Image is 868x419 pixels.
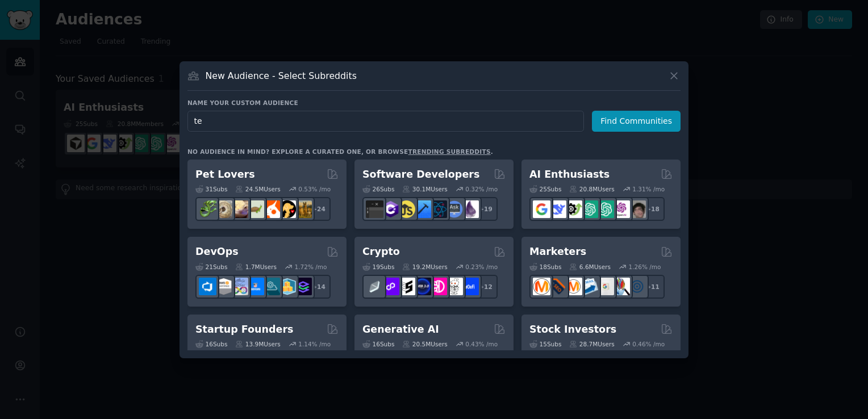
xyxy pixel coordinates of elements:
img: defiblockchain [429,278,447,295]
div: 20.5M Users [402,340,447,348]
h3: New Audience - Select Subreddits [206,70,357,82]
div: 0.53 % /mo [298,185,331,193]
div: 1.26 % /mo [629,263,661,271]
div: 31 Sub s [195,185,227,193]
img: defi_ [461,278,479,295]
img: MarketingResearch [612,278,630,295]
h2: Stock Investors [529,322,616,337]
h2: Generative AI [362,322,439,337]
img: learnjavascript [398,200,415,218]
img: herpetology [199,200,216,218]
div: 1.31 % /mo [632,185,665,193]
div: 26 Sub s [362,185,394,193]
div: + 19 [474,197,498,221]
img: AItoolsCatalog [565,200,582,218]
img: Emailmarketing [581,278,598,295]
div: 13.9M Users [235,340,280,348]
img: AskComputerScience [445,200,463,218]
div: 16 Sub s [195,340,227,348]
div: No audience in mind? Explore a curated one, or browse . [187,148,493,156]
img: csharp [382,200,399,218]
div: 21 Sub s [195,263,227,271]
img: bigseo [549,278,566,295]
div: + 24 [307,197,331,221]
h3: Name your custom audience [187,99,681,107]
img: PlatformEngineers [294,278,312,295]
div: 28.7M Users [569,340,614,348]
img: DevOpsLinks [247,278,264,295]
h2: Marketers [529,245,586,259]
a: trending subreddits [408,148,490,155]
img: DeepSeek [549,200,566,218]
img: ethstaker [398,278,415,295]
input: Pick a short name, like "Digital Marketers" or "Movie-Goers" [187,111,584,132]
button: Find Communities [592,111,681,132]
div: 24.5M Users [235,185,280,193]
div: 19.2M Users [402,263,447,271]
div: 1.14 % /mo [298,340,331,348]
img: platformengineering [262,278,280,295]
img: ballpython [215,200,232,218]
h2: Software Developers [362,167,479,182]
div: 6.6M Users [569,263,611,271]
img: CryptoNews [445,278,463,295]
div: 30.1M Users [402,185,447,193]
div: 20.8M Users [569,185,614,193]
img: elixir [461,200,479,218]
img: ethfinance [366,278,383,295]
img: Docker_DevOps [231,278,248,295]
div: 0.46 % /mo [632,340,665,348]
img: GoogleGeminiAI [533,200,550,218]
h2: Pet Lovers [195,167,255,182]
img: dogbreed [294,200,312,218]
img: software [366,200,383,218]
img: azuredevops [199,278,216,295]
img: chatgpt_promptDesign [581,200,598,218]
img: content_marketing [533,278,550,295]
img: googleads [596,278,614,295]
div: 25 Sub s [529,185,561,193]
h2: DevOps [195,245,239,259]
div: 1.7M Users [235,263,277,271]
div: 18 Sub s [529,263,561,271]
h2: Startup Founders [195,322,293,337]
img: aws_cdk [278,278,296,295]
img: web3 [414,278,431,295]
div: 0.43 % /mo [465,340,498,348]
div: 15 Sub s [529,340,561,348]
img: OnlineMarketing [628,278,646,295]
div: + 12 [474,275,498,299]
h2: Crypto [362,245,400,259]
div: + 18 [641,197,665,221]
div: 0.23 % /mo [465,263,498,271]
img: leopardgeckos [231,200,248,218]
img: OpenAIDev [612,200,630,218]
img: cockatiel [262,200,280,218]
div: 19 Sub s [362,263,394,271]
img: turtle [247,200,264,218]
img: 0xPolygon [382,278,399,295]
img: PetAdvice [278,200,296,218]
img: ArtificalIntelligence [628,200,646,218]
div: + 11 [641,275,665,299]
div: 1.72 % /mo [295,263,327,271]
img: iOSProgramming [414,200,431,218]
img: AWS_Certified_Experts [215,278,232,295]
img: reactnative [429,200,447,218]
div: + 14 [307,275,331,299]
div: 0.32 % /mo [465,185,498,193]
div: 16 Sub s [362,340,394,348]
img: AskMarketing [565,278,582,295]
h2: AI Enthusiasts [529,167,610,182]
img: chatgpt_prompts_ [596,200,614,218]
